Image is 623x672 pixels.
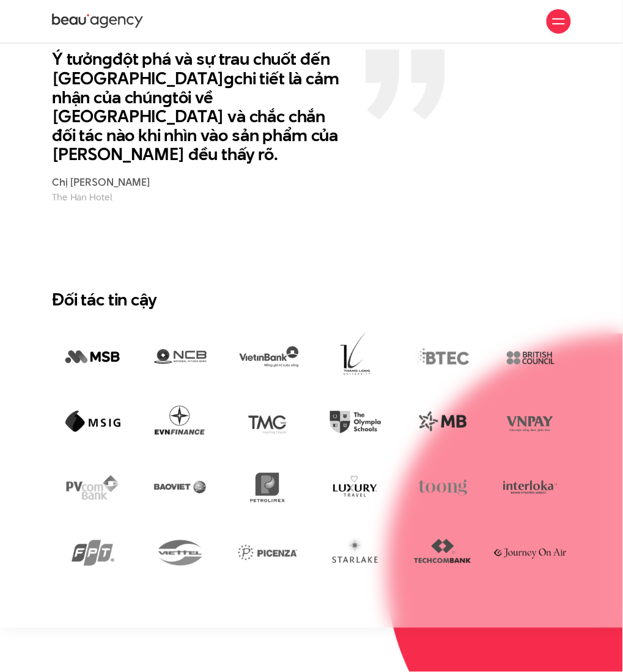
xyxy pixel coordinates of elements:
[52,290,571,310] h2: Đối tác tin cậy
[52,177,347,204] div: Chị [PERSON_NAME]
[52,191,347,204] small: The Han Hotel
[102,47,112,71] en: g
[52,49,347,164] p: Ý tưởn đột phá và sự trau chuốt đến [GEOGRAPHIC_DATA] chi tiết là cảm nhận của chún tôi về [GEOGR...
[162,86,172,109] en: g
[224,67,234,90] en: g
